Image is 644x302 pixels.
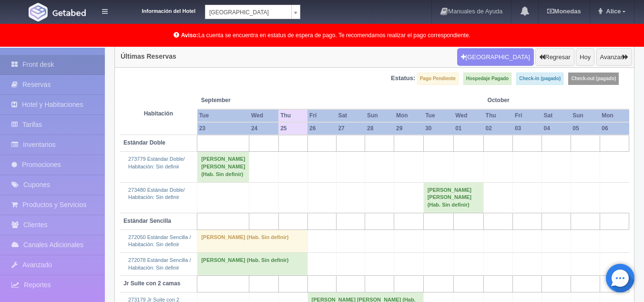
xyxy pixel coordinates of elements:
[513,109,542,122] th: Fri
[201,96,275,104] span: September
[128,187,185,200] a: 273480 Estándar Doble/Habitación: Sin definir
[197,152,249,182] td: [PERSON_NAME] [PERSON_NAME] (Hab. Sin definir)
[181,32,198,39] b: Aviso:
[121,53,176,60] h4: Últimas Reservas
[123,280,180,287] b: Jr Suite con 2 camas
[535,48,574,66] button: Regresar
[596,48,632,66] button: Avanzar
[453,109,483,122] th: Wed
[423,122,453,135] th: 30
[463,73,511,85] label: Hospedaje Pagado
[144,110,173,117] strong: Habitación
[513,122,542,135] th: 03
[307,122,336,135] th: 26
[278,109,307,122] th: Thu
[600,122,629,135] th: 06
[123,218,171,224] b: Estándar Sencilla
[128,257,191,271] a: 272078 Estándar Sencilla /Habitación: Sin definir
[128,156,185,169] a: 273779 Estándar Doble/Habitación: Sin definir
[209,5,287,20] span: [GEOGRAPHIC_DATA]
[547,8,581,15] b: Monedas
[365,109,394,122] th: Sun
[29,3,48,21] img: Getabed
[197,229,307,252] td: [PERSON_NAME] (Hab. Sin definir)
[488,96,538,104] span: October
[571,122,600,135] th: 05
[423,109,453,122] th: Tue
[249,109,278,122] th: Wed
[205,5,300,19] a: [GEOGRAPHIC_DATA]
[336,122,365,135] th: 27
[484,122,513,135] th: 02
[571,109,600,122] th: Sun
[123,139,165,146] b: Estándar Doble
[307,109,336,122] th: Fri
[417,73,459,85] label: Pago Pendiente
[542,122,571,135] th: 04
[394,109,423,122] th: Mon
[603,8,621,15] span: Alice
[336,109,365,122] th: Sat
[197,109,249,122] th: Tue
[484,109,513,122] th: Thu
[516,73,563,85] label: Check-in (pagado)
[249,122,278,135] th: 24
[197,122,249,135] th: 23
[52,9,86,16] img: Getabed
[197,253,307,276] td: [PERSON_NAME] (Hab. Sin definir)
[278,122,307,135] th: 25
[365,122,394,135] th: 28
[423,182,483,213] td: [PERSON_NAME] [PERSON_NAME] (Hab. Sin definir)
[394,122,423,135] th: 29
[576,48,594,66] button: Hoy
[542,109,571,122] th: Sat
[119,5,195,15] dt: Información del Hotel
[391,74,415,83] label: Estatus:
[568,73,619,85] label: Check-out (pagado)
[128,234,191,248] a: 272050 Estándar Sencilla /Habitación: Sin definir
[453,122,483,135] th: 01
[600,109,629,122] th: Mon
[457,48,534,66] button: [GEOGRAPHIC_DATA]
